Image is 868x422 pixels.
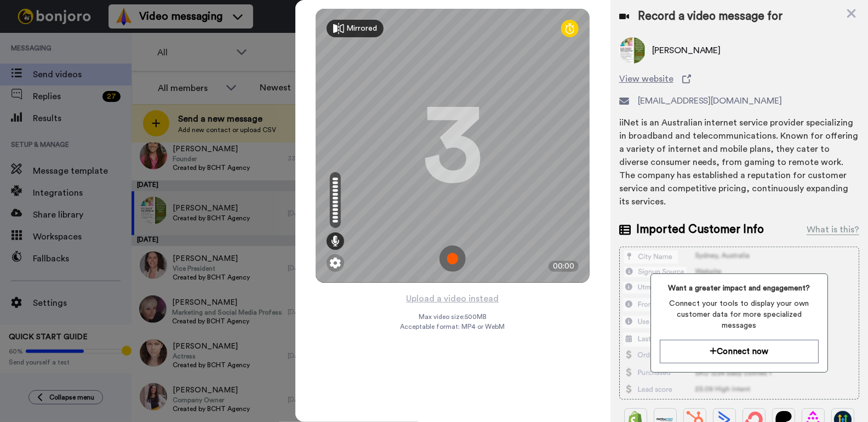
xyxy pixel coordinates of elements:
a: View website [619,72,859,85]
span: View website [619,72,673,85]
img: ic_record_start.svg [439,246,466,272]
button: Upload a video instead [403,292,502,306]
span: Want a greater impact and engagement? [660,283,819,294]
span: Imported Customer Info [636,221,764,238]
span: Connect your tools to display your own customer data for more specialized messages [660,298,819,331]
div: iiNet is an Australian internet service provider specializing in broadband and telecommunications... [619,116,859,208]
span: Max video size: 500 MB [419,312,487,321]
img: ic_gear.svg [330,258,341,269]
div: 3 [422,105,483,187]
span: Acceptable format: MP4 or WebM [401,322,505,331]
span: [EMAIL_ADDRESS][DOMAIN_NAME] [638,94,783,107]
div: What is this? [807,223,859,236]
button: Connect now [660,340,819,363]
div: 00:00 [549,261,579,272]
